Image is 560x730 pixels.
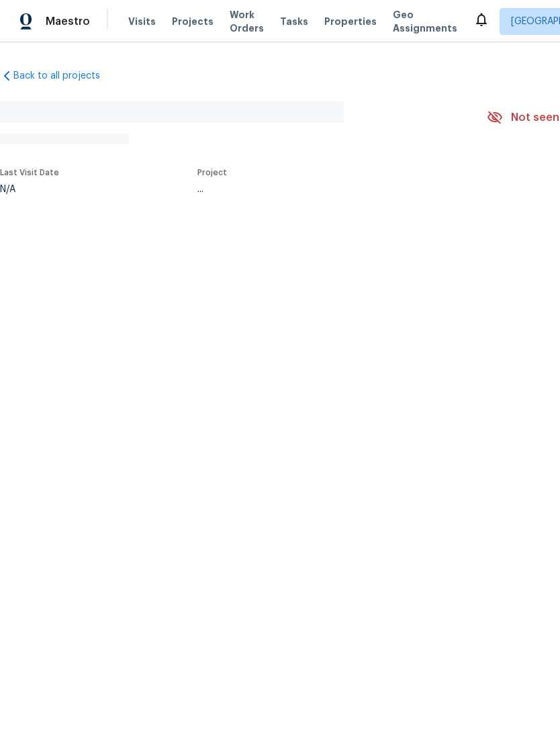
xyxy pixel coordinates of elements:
[280,17,308,26] span: Tasks
[128,15,156,28] span: Visits
[324,15,377,28] span: Properties
[46,15,90,28] span: Maestro
[230,8,264,35] span: Work Orders
[172,15,214,28] span: Projects
[393,8,457,35] span: Geo Assignments
[197,185,455,194] div: ...
[197,169,227,177] span: Project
